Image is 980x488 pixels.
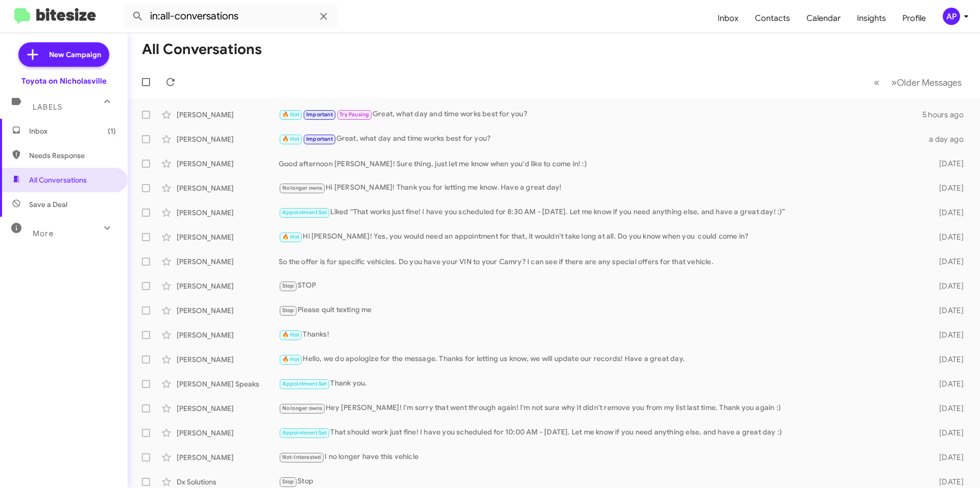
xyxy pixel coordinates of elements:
[177,452,279,463] div: [PERSON_NAME]
[282,356,300,363] span: 🔥 Hot
[282,136,300,142] span: 🔥 Hot
[177,330,279,340] div: [PERSON_NAME]
[279,476,923,487] div: Stop
[108,126,116,136] span: (1)
[177,281,279,291] div: [PERSON_NAME]
[922,110,972,120] div: 5 hours ago
[18,42,109,67] a: New Campaign
[177,183,279,193] div: [PERSON_NAME]
[279,378,923,390] div: Thank you.
[279,427,923,439] div: That should work just fine! I have you scheduled for 10:00 AM - [DATE]. Let me know if you need a...
[923,428,972,438] div: [DATE]
[894,4,934,33] a: Profile
[279,329,923,341] div: Thanks!
[177,477,279,487] div: Dx Solutions
[177,232,279,242] div: [PERSON_NAME]
[279,182,923,194] div: Hi [PERSON_NAME]! Thank you for letting me know. Have a great day!
[279,207,923,218] div: Liked “That works just fine! I have you scheduled for 8:30 AM - [DATE]. Let me know if you need a...
[279,109,922,120] div: Great, what day and time works best for you?
[177,354,279,365] div: [PERSON_NAME]
[21,76,107,86] div: Toyota on Nicholasville
[943,8,960,25] div: AP
[177,305,279,316] div: [PERSON_NAME]
[142,41,262,58] h1: All Conversations
[279,353,923,365] div: Hello, we do apologize for the message. Thanks for letting us know, we will update our records! H...
[923,477,972,487] div: [DATE]
[306,111,333,118] span: Important
[282,307,295,314] span: Stop
[177,134,279,144] div: [PERSON_NAME]
[33,102,62,112] span: Labels
[923,208,972,218] div: [DATE]
[282,111,300,118] span: 🔥 Hot
[282,209,327,216] span: Appointment Set
[282,185,323,191] span: No longer owns
[282,380,327,387] span: Appointment Set
[177,379,279,389] div: [PERSON_NAME] Speaks
[282,331,300,338] span: 🔥 Hot
[177,208,279,218] div: [PERSON_NAME]
[934,8,969,25] button: AP
[923,159,972,169] div: [DATE]
[282,282,295,289] span: Stop
[177,428,279,438] div: [PERSON_NAME]
[177,403,279,414] div: [PERSON_NAME]
[177,256,279,267] div: [PERSON_NAME]
[282,234,300,240] span: 🔥 Hot
[279,280,923,292] div: STOP
[306,136,333,142] span: Important
[279,231,923,243] div: Hi [PERSON_NAME]! Yes, you would need an appointment for that, it wouldn't take long at all. Do y...
[177,159,279,169] div: [PERSON_NAME]
[33,229,54,238] span: More
[897,77,962,88] span: Older Messages
[279,133,923,145] div: Great, what day and time works best for you?
[885,72,968,93] button: Next
[709,4,747,33] a: Inbox
[923,305,972,316] div: [DATE]
[29,199,67,210] span: Save a Deal
[868,72,886,93] button: Previous
[282,478,295,485] span: Stop
[29,175,87,185] span: All Conversations
[279,256,923,267] div: So the offer is for specific vehicles. Do you have your VIN to your Camry? I can see if there are...
[923,403,972,414] div: [DATE]
[279,402,923,414] div: Hey [PERSON_NAME]! I'm sorry that went through again! I'm not sure why it didn't remove you from ...
[798,4,849,33] a: Calendar
[923,232,972,242] div: [DATE]
[874,76,879,89] span: «
[923,379,972,389] div: [DATE]
[279,159,923,169] div: Good afternoon [PERSON_NAME]! Sure thing, just let me know when you'd like to come in! :)
[282,429,327,436] span: Appointment Set
[177,110,279,120] div: [PERSON_NAME]
[279,304,923,316] div: Please quit texting me
[849,4,894,33] a: Insights
[339,111,369,118] span: Try Pausing
[747,4,798,33] a: Contacts
[29,150,116,161] span: Needs Response
[868,72,968,93] nav: Page navigation example
[923,183,972,193] div: [DATE]
[923,134,972,144] div: a day ago
[891,76,897,89] span: »
[923,330,972,340] div: [DATE]
[279,451,923,463] div: I no longer have this vehicle
[923,452,972,463] div: [DATE]
[923,281,972,291] div: [DATE]
[282,454,322,460] span: Not-Interested
[282,405,323,412] span: No longer owns
[49,49,101,60] span: New Campaign
[124,4,338,29] input: Search
[923,256,972,267] div: [DATE]
[923,354,972,365] div: [DATE]
[29,126,116,136] span: Inbox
